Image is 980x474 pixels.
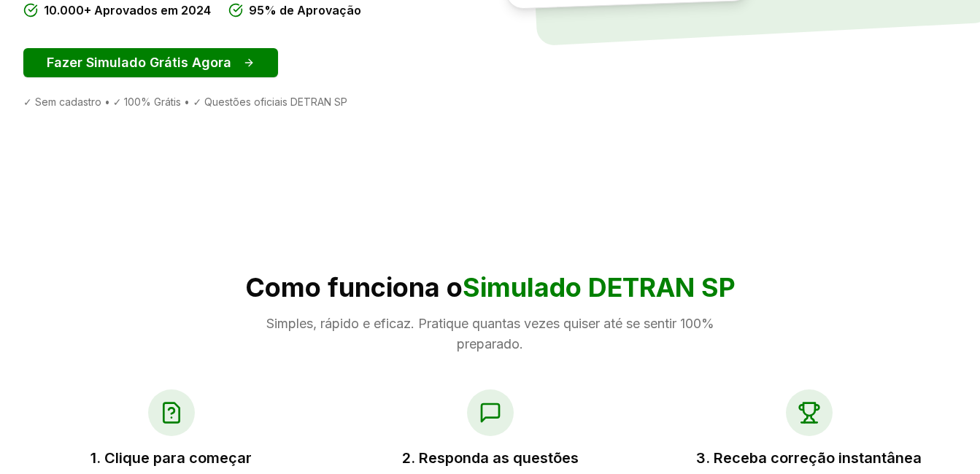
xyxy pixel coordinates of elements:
h3: 3. Receba correção instantânea [661,448,957,468]
span: 10.000+ Aprovados em 2024 [44,1,211,19]
p: Simples, rápido e eficaz. Pratique quantas vezes quiser até se sentir 100% preparado. [245,314,736,354]
div: ✓ Sem cadastro • ✓ 100% Grátis • ✓ Questões oficiais DETRAN SP [23,95,479,109]
h3: 1. Clique para começar [23,448,319,468]
h3: 2. Responda as questões [342,448,638,468]
h2: Como funciona o [23,273,957,302]
span: Simulado DETRAN SP [463,271,736,303]
button: Fazer Simulado Grátis Agora [23,48,278,77]
span: 95% de Aprovação [249,1,361,19]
